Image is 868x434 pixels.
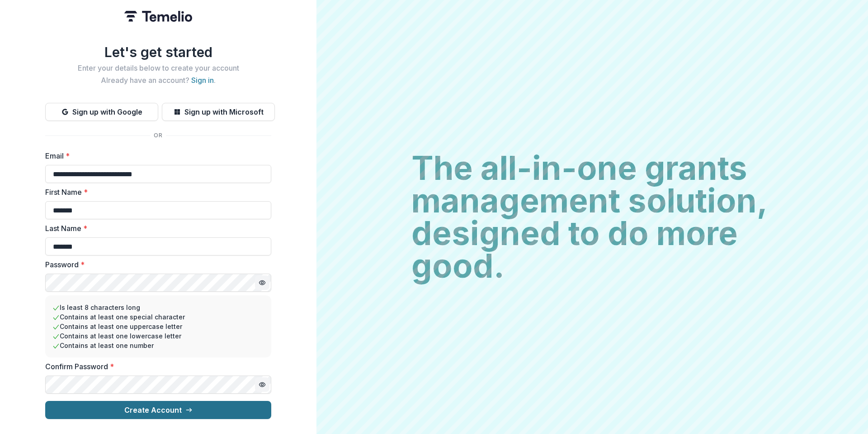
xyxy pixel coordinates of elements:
[45,44,271,60] h1: Let's get started
[45,259,266,270] label: Password
[45,401,271,419] button: Create Account
[162,103,275,121] button: Sign up with Microsoft
[255,377,269,392] button: Toggle password visibility
[255,275,269,290] button: Toggle password visibility
[52,322,264,331] li: Contains at least one uppercase letter
[52,331,264,341] li: Contains at least one lowercase letter
[45,187,266,198] label: First Name
[191,76,214,85] a: Sign in
[45,76,271,85] h2: Already have an account? .
[45,150,266,161] label: Email
[45,361,266,372] label: Confirm Password
[52,312,264,322] li: Contains at least one special character
[45,64,271,72] h2: Enter your details below to create your account
[45,223,266,234] label: Last Name
[52,341,264,350] li: Contains at least one number
[45,103,158,121] button: Sign up with Google
[52,303,264,312] li: Is least 8 characters long
[124,11,192,22] img: Temelio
